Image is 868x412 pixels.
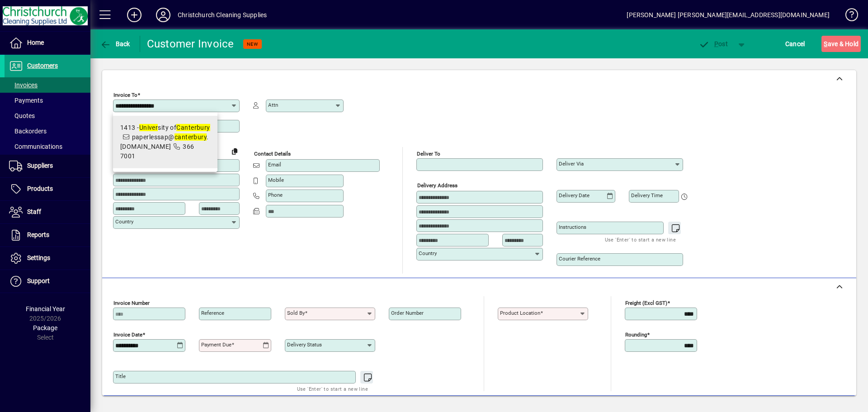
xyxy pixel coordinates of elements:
[100,40,130,47] span: Back
[9,128,47,135] span: Backorders
[139,124,158,131] em: Univer
[27,254,50,261] span: Settings
[5,201,90,223] a: Staff
[694,36,732,52] button: Post
[149,7,178,23] button: Profile
[631,192,663,199] mat-label: Delivery time
[9,81,38,89] span: Invoices
[5,93,90,108] a: Payments
[559,256,600,262] mat-label: Courier Reference
[605,234,676,245] mat-hint: Use 'Enter' to start a new line
[785,37,805,51] span: Cancel
[5,270,90,293] a: Support
[714,40,718,47] span: P
[559,224,586,230] mat-label: Instructions
[9,112,35,119] span: Quotes
[5,77,90,93] a: Invoices
[113,116,217,168] mat-option: 1413 - University of Canterbury
[5,224,90,246] a: Reports
[559,192,590,199] mat-label: Delivery date
[27,277,50,284] span: Support
[625,300,667,306] mat-label: Freight (excl GST)
[5,32,90,54] a: Home
[419,250,437,256] mat-label: Country
[698,40,728,47] span: ost
[113,300,150,306] mat-label: Invoice number
[120,7,149,23] button: Add
[201,310,224,316] mat-label: Reference
[9,143,62,150] span: Communications
[268,102,278,108] mat-label: Attn
[559,161,584,167] mat-label: Deliver via
[115,218,133,225] mat-label: Country
[33,324,57,331] span: Package
[500,310,540,316] mat-label: Product location
[27,39,44,46] span: Home
[201,341,231,348] mat-label: Payment due
[27,62,58,69] span: Customers
[227,144,242,158] button: Copy to Delivery address
[9,97,43,104] span: Payments
[113,92,137,98] mat-label: Invoice To
[268,161,281,168] mat-label: Email
[175,133,207,141] em: canterbury
[120,133,209,150] span: paperlessap@ .[DOMAIN_NAME]
[627,8,830,22] div: [PERSON_NAME] [PERSON_NAME][EMAIL_ADDRESS][DOMAIN_NAME]
[391,310,424,316] mat-label: Order number
[5,139,90,154] a: Communications
[268,177,284,183] mat-label: Mobile
[268,192,283,198] mat-label: Phone
[625,331,647,338] mat-label: Rounding
[27,162,53,169] span: Suppliers
[176,124,210,131] em: Canterbury
[5,108,90,123] a: Quotes
[113,331,142,338] mat-label: Invoice date
[27,231,49,238] span: Reports
[115,373,126,379] mat-label: Title
[27,185,53,192] span: Products
[297,384,368,394] mat-hint: Use 'Enter' to start a new line
[287,341,322,348] mat-label: Delivery status
[5,123,90,139] a: Backorders
[120,123,210,133] div: 1413 - sity of
[98,36,132,52] button: Back
[90,36,140,52] app-page-header-button: Back
[287,310,305,316] mat-label: Sold by
[178,8,267,22] div: Christchurch Cleaning Supplies
[26,305,65,313] span: Financial Year
[5,155,90,177] a: Suppliers
[824,37,859,51] span: ave & Hold
[821,36,861,52] button: Save & Hold
[247,41,258,47] span: NEW
[824,40,827,47] span: S
[783,36,807,52] button: Cancel
[5,178,90,200] a: Products
[839,2,857,31] a: Knowledge Base
[5,247,90,270] a: Settings
[147,37,234,51] div: Customer Invoice
[27,208,41,215] span: Staff
[417,151,440,157] mat-label: Deliver To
